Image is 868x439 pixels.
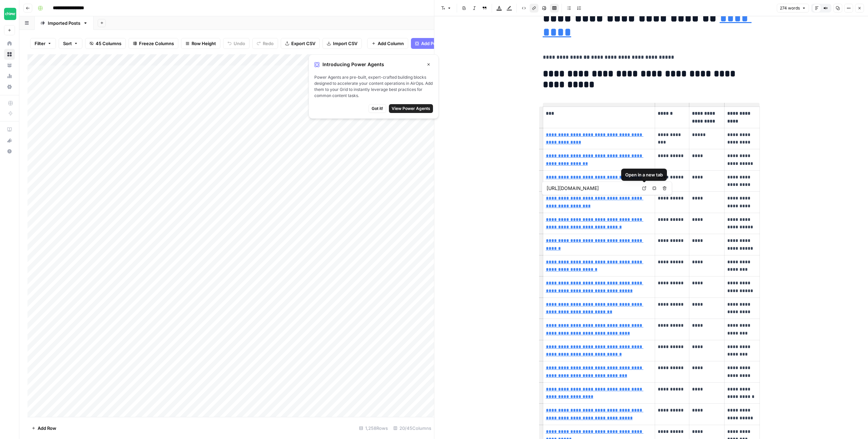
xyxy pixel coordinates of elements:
span: Undo [234,40,245,47]
span: Got it! [372,106,383,112]
img: Chime Logo [4,8,16,20]
span: Sort [63,40,72,47]
div: 1,258 Rows [356,423,391,434]
span: Filter [35,40,45,47]
a: Settings [4,81,15,92]
button: View Power Agents [389,104,433,113]
button: Undo [223,38,250,49]
span: Row Height [192,40,216,47]
button: Freeze Columns [129,38,178,49]
button: 45 Columns [85,38,126,49]
button: Redo [252,38,278,49]
button: Export CSV [281,38,320,49]
button: Import CSV [322,38,362,49]
a: Home [4,38,15,49]
button: What's new? [4,135,15,146]
button: Workspace: Chime [4,5,15,22]
span: Add Column [378,40,404,47]
span: Export CSV [291,40,315,47]
button: Add Row [27,423,60,434]
span: Add Power Agent [421,40,458,47]
a: Your Data [4,60,15,71]
span: Power Agents are pre-built, expert-crafted building blocks designed to accelerate your content op... [314,74,433,99]
span: Redo [263,40,274,47]
button: Add Power Agent [411,38,462,49]
div: 20/45 Columns [391,423,434,434]
span: Add Row [38,425,56,432]
span: Freeze Columns [139,40,174,47]
a: Browse [4,49,15,60]
button: Filter [30,38,56,49]
div: Introducing Power Agents [314,60,433,69]
a: Usage [4,71,15,81]
span: 274 words [780,5,800,11]
a: Imported Posts [35,16,94,30]
a: AirOps Academy [4,124,15,135]
span: Import CSV [333,40,357,47]
button: Row Height [181,38,220,49]
span: View Power Agents [392,106,430,112]
div: What's new? [4,135,15,146]
button: Add Column [367,38,408,49]
div: Open in a new tab [625,171,663,178]
button: Sort [59,38,82,49]
button: 274 words [777,4,809,13]
button: Help + Support [4,146,15,157]
button: Got it! [369,104,386,113]
div: Imported Posts [48,20,80,26]
span: 45 Columns [96,40,121,47]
